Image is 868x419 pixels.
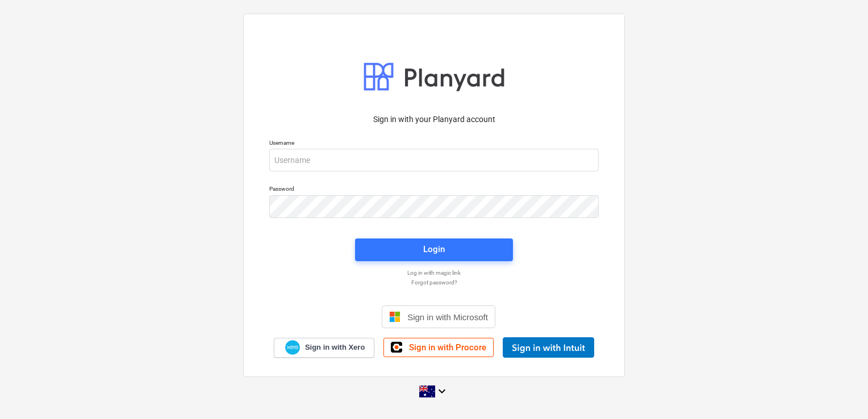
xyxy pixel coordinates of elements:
[355,238,513,261] button: Login
[423,242,445,257] div: Login
[435,384,449,398] i: keyboard_arrow_down
[407,312,488,322] span: Sign in with Microsoft
[269,114,599,125] p: Sign in with your Planyard account
[269,139,599,149] p: Username
[285,340,300,355] img: Xero logo
[264,269,604,276] a: Log in with magic link
[409,342,486,353] span: Sign in with Procore
[274,338,375,358] a: Sign in with Xero
[383,338,494,357] a: Sign in with Procore
[269,149,599,171] input: Username
[305,342,365,353] span: Sign in with Xero
[269,185,599,195] p: Password
[264,279,604,286] a: Forgot password?
[389,311,400,322] img: Microsoft logo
